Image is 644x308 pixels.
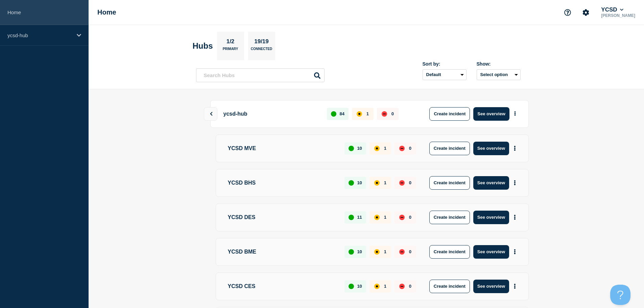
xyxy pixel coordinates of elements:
[429,280,470,293] button: Create incident
[399,146,405,151] div: down
[349,284,354,289] div: up
[374,180,380,186] div: affected
[225,280,337,293] p: YCSD CES
[560,5,575,20] button: Support
[399,284,405,289] div: down
[579,5,593,20] button: Account settings
[510,176,519,189] button: More actions
[429,245,470,259] button: Create incident
[223,47,238,54] p: Primary
[409,180,411,185] p: 0
[473,107,509,121] button: See overview
[384,284,386,289] p: 1
[374,215,380,220] div: affected
[600,13,637,18] p: [PERSON_NAME]
[221,107,319,121] p: ycsd-hub
[349,146,354,151] div: up
[357,180,362,185] p: 10
[357,249,362,254] p: 10
[423,61,467,67] div: Sort by:
[510,280,519,292] button: More actions
[429,176,470,190] button: Create incident
[357,111,362,117] div: affected
[331,111,336,117] div: up
[429,107,470,121] button: Create incident
[409,249,411,254] p: 0
[409,146,411,151] p: 0
[225,142,337,155] p: YCSD MVE
[7,32,72,38] p: ycsd-hub
[225,245,337,259] p: YCSD BME
[384,249,386,254] p: 1
[473,142,509,155] button: See overview
[339,111,344,116] p: 84
[409,284,411,289] p: 0
[511,108,519,120] button: More actions
[224,38,237,47] p: 1/2
[251,47,272,54] p: Connected
[399,249,405,255] div: down
[473,176,509,190] button: See overview
[374,249,380,255] div: affected
[384,215,386,220] p: 1
[357,215,362,220] p: 11
[473,245,509,259] button: See overview
[349,180,354,186] div: up
[399,180,405,186] div: down
[409,215,411,220] p: 0
[97,8,116,16] h1: Home
[423,69,467,80] select: Sort by
[477,69,521,80] button: Select option
[193,41,213,51] h2: Hubs
[510,211,519,223] button: More actions
[374,146,380,151] div: affected
[399,215,405,220] div: down
[510,245,519,258] button: More actions
[429,142,470,155] button: Create incident
[225,176,337,190] p: YCSD BHS
[477,61,521,67] div: Show:
[384,180,386,185] p: 1
[610,285,630,305] iframe: Help Scout Beacon - Open
[349,249,354,255] div: up
[357,146,362,151] p: 10
[349,215,354,220] div: up
[473,211,509,224] button: See overview
[510,142,519,155] button: More actions
[429,211,470,224] button: Create incident
[357,284,362,289] p: 10
[196,68,325,82] input: Search Hubs
[384,146,386,151] p: 1
[252,38,271,47] p: 19/19
[473,280,509,293] button: See overview
[374,284,380,289] div: affected
[600,6,625,13] button: YCSD
[225,211,337,224] p: YCSD DES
